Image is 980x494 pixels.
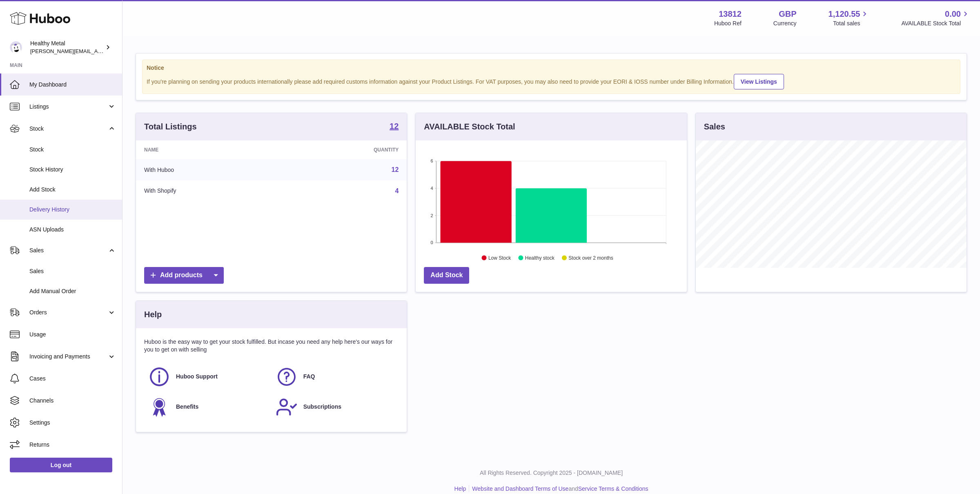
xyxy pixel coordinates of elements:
span: Stock [29,125,107,133]
a: Add products [144,267,224,284]
th: Quantity [282,140,407,159]
a: 12 [392,166,399,173]
h3: Sales [704,121,725,132]
a: Service Terms & Conditions [578,485,648,492]
span: Benefits [176,403,198,411]
span: Delivery History [29,206,116,214]
span: AVAILABLE Stock Total [901,20,970,27]
img: jose@healthy-metal.com [10,41,22,53]
a: Huboo Support [148,366,267,388]
div: If you're planning on sending your products internationally please add required customs informati... [147,73,956,89]
text: Low Stock [488,255,511,261]
span: Settings [29,419,116,427]
a: Add Stock [424,267,469,284]
text: 2 [431,213,433,218]
text: 0 [431,240,433,245]
td: With Shopify [136,180,282,202]
a: Subscriptions [276,396,395,418]
a: Benefits [148,396,267,418]
strong: 12 [390,122,399,130]
span: Stock [29,146,116,154]
a: Help [454,485,466,492]
h3: AVAILABLE Stock Total [424,121,515,132]
strong: GBP [779,9,796,20]
span: ASN Uploads [29,226,116,234]
span: Subscriptions [303,403,341,411]
a: 12 [390,122,399,132]
span: Channels [29,397,116,405]
text: Stock over 2 months [569,255,613,261]
span: Sales [29,267,116,275]
strong: Notice [147,64,956,72]
a: FAQ [276,366,395,388]
a: Log out [10,458,112,472]
span: Orders [29,309,107,316]
text: 6 [431,158,433,163]
span: My Dashboard [29,81,116,89]
th: Name [136,140,282,159]
span: Add Manual Order [29,287,116,295]
div: Huboo Ref [714,20,742,27]
a: View Listings [734,74,784,89]
a: 4 [395,187,399,194]
span: Usage [29,331,116,338]
p: All Rights Reserved. Copyright 2025 - [DOMAIN_NAME] [129,469,973,477]
div: Healthy Metal [30,40,104,55]
text: Healthy stock [525,255,555,261]
span: Sales [29,247,107,254]
text: 4 [431,186,433,191]
span: [PERSON_NAME][EMAIL_ADDRESS][DOMAIN_NAME] [30,48,164,54]
p: Huboo is the easy way to get your stock fulfilled. But incase you need any help here's our ways f... [144,338,399,354]
td: With Huboo [136,159,282,180]
span: 0.00 [945,9,961,20]
span: Invoicing and Payments [29,353,107,360]
span: Listings [29,103,107,111]
a: 1,120.55 Total sales [829,9,870,27]
li: and [469,485,648,493]
span: 1,120.55 [829,9,860,20]
span: Returns [29,441,116,449]
div: Currency [773,20,797,27]
a: 0.00 AVAILABLE Stock Total [901,9,970,27]
span: Cases [29,375,116,383]
a: Website and Dashboard Terms of Use [472,485,568,492]
span: Add Stock [29,186,116,194]
h3: Help [144,309,162,320]
span: Total sales [833,20,869,27]
h3: Total Listings [144,121,197,132]
span: Huboo Support [176,373,218,381]
span: Stock History [29,166,116,174]
span: FAQ [303,373,315,381]
strong: 13812 [719,9,742,20]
